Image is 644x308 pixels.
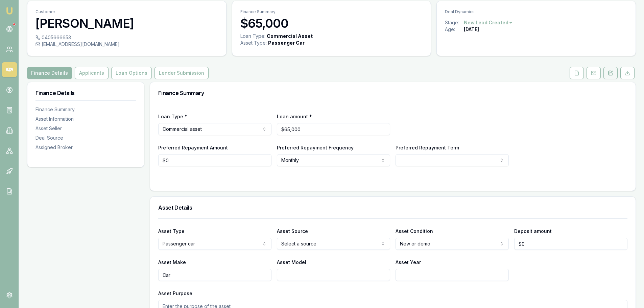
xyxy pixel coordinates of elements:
label: Asset Purpose [158,290,192,296]
label: Asset Make [158,259,186,265]
h3: $65,000 [240,17,423,30]
button: Applicants [75,67,109,79]
label: Loan Type * [158,114,187,119]
div: Loan Type: [240,33,265,40]
a: Applicants [73,67,110,79]
label: Asset Year [396,259,421,265]
input: $ [277,123,390,135]
label: Loan amount * [277,114,312,119]
label: Asset Source [277,228,308,234]
button: Loan Options [111,67,152,79]
p: Finance Summary [240,9,423,15]
div: Asset Seller [35,125,136,132]
h3: Finance Summary [158,90,627,96]
div: Stage: [445,19,464,26]
div: Age: [445,26,464,33]
h3: Finance Details [35,90,136,96]
p: Deal Dynamics [445,9,627,15]
div: [EMAIL_ADDRESS][DOMAIN_NAME] [35,41,218,48]
button: Finance Details [27,67,72,79]
label: Preferred Repayment Amount [158,145,228,150]
div: [DATE] [464,26,479,33]
div: Passenger Car [268,40,305,46]
p: Customer [35,9,218,15]
label: Asset Type [158,228,185,234]
button: Lender Submission [154,67,209,79]
button: New Lead Created [464,19,513,26]
a: Finance Details [27,67,73,79]
input: $ [158,154,271,166]
label: Asset Condition [396,228,433,234]
label: Asset Model [277,259,306,265]
img: emu-icon-u.png [5,7,14,15]
div: Commercial Asset [267,33,313,40]
input: $ [514,238,627,250]
label: Deposit amount [514,228,552,234]
a: Loan Options [110,67,153,79]
label: Preferred Repayment Frequency [277,145,354,150]
div: 0405666653 [35,34,218,41]
h3: [PERSON_NAME] [35,17,218,30]
div: Finance Summary [35,106,136,113]
div: Deal Source [35,135,136,141]
a: Lender Submission [153,67,210,79]
div: Asset Information [35,116,136,122]
div: Assigned Broker [35,144,136,151]
label: Preferred Repayment Term [396,145,459,150]
h3: Asset Details [158,205,627,210]
div: Asset Type : [240,40,267,46]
